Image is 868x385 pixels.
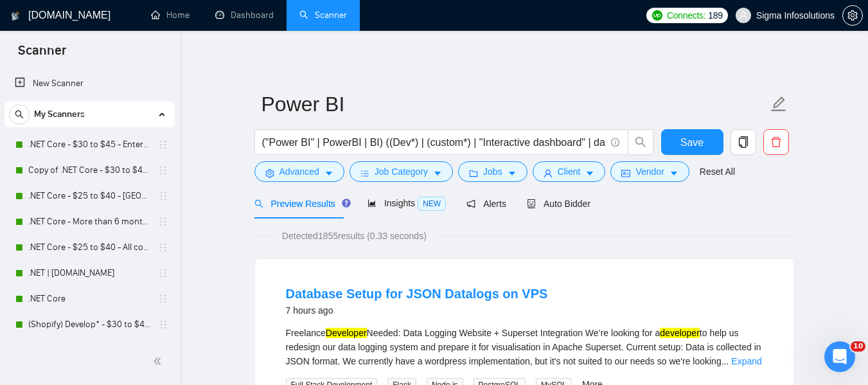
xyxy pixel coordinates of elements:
img: upwork-logo.png [652,10,662,21]
span: user [544,168,553,178]
a: Expand [731,356,761,366]
a: Database Setup for JSON Datalogs on VPS [286,287,548,301]
span: bars [360,168,369,178]
span: search [10,110,29,119]
span: double-left [153,355,166,368]
span: 10 [851,341,865,352]
button: search [9,104,30,125]
span: Insights [368,198,446,208]
a: .NET Core - $25 to $40 - All continents [28,235,150,260]
span: info-circle [611,138,619,147]
span: holder [158,242,168,253]
span: setting [843,10,862,21]
span: area-chart [368,199,376,208]
span: holder [158,165,168,175]
span: Auto Bidder [527,199,590,209]
span: Preview Results [254,199,347,209]
button: settingAdvancedcaret-down [254,161,344,182]
button: barsJob Categorycaret-down [350,161,453,182]
input: Scanner name... [261,88,768,120]
a: .NET Core - More than 6 months of work [28,209,150,235]
span: delete [764,136,788,148]
span: NEW [418,197,446,211]
span: search [254,199,263,208]
a: .NET Core [28,286,150,312]
button: folderJobscaret-down [458,161,527,182]
li: New Scanner [4,71,175,96]
span: robot [527,199,536,208]
a: .NET Core - $30 to $45 - Enterprise client - ROW [28,132,150,157]
button: search [628,129,653,155]
span: My Scanners [34,102,85,127]
span: idcard [621,168,630,178]
span: folder [469,168,478,178]
span: holder [158,191,168,201]
div: Freelance Needed: Data Logging Website + Superset Integration We’re looking for a to help us rede... [286,326,763,368]
span: holder [158,294,168,304]
span: caret-down [324,168,333,178]
mark: developer [660,328,700,338]
button: idcardVendorcaret-down [610,161,689,182]
span: holder [158,319,168,330]
span: caret-down [585,168,594,178]
input: Search Freelance Jobs... [262,134,605,150]
span: Save [680,134,704,150]
button: delete [763,129,789,155]
span: caret-down [669,168,678,178]
span: Detected 1855 results (0.33 seconds) [273,229,436,243]
span: Vendor [635,165,664,179]
span: caret-down [433,168,442,178]
span: setting [265,168,274,178]
span: search [628,136,653,148]
iframe: Intercom live chat [824,341,855,372]
a: .NET | [DOMAIN_NAME] [28,260,150,286]
a: New Scanner [15,71,164,96]
span: Alerts [466,199,506,209]
span: caret-down [508,168,517,178]
a: (Shopify) (Develop*) - $25 to $40 - [GEOGRAPHIC_DATA] and Ocenia [28,337,150,363]
a: Copy of .NET Core - $30 to $45 - Enterprise client - ROW [28,157,150,183]
a: homeHome [151,10,190,21]
button: Save [661,129,723,155]
span: holder [158,268,168,278]
span: edit [770,96,787,112]
span: Jobs [483,165,502,179]
div: Tooltip anchor [341,197,352,209]
span: Job Category [375,165,428,179]
span: Client [558,165,581,179]
a: dashboardDashboard [215,10,274,21]
button: copy [731,129,756,155]
a: Reset All [700,165,735,179]
a: (Shopify) Develop* - $30 to $45 Enterprise [28,312,150,337]
span: holder [158,217,168,227]
span: notification [466,199,475,208]
img: logo [11,6,20,26]
button: setting [842,5,863,26]
div: 7 hours ago [286,303,548,318]
span: ... [722,356,729,366]
mark: Developer [326,328,367,338]
a: searchScanner [299,10,347,21]
span: 189 [708,8,722,22]
a: .NET Core - $25 to $40 - [GEOGRAPHIC_DATA] and [GEOGRAPHIC_DATA] [28,183,150,209]
span: user [739,11,748,20]
button: userClientcaret-down [533,161,606,182]
span: holder [158,139,168,150]
span: Advanced [279,165,319,179]
a: setting [842,10,863,21]
span: Scanner [8,41,76,68]
span: copy [731,136,756,148]
span: Connects: [667,8,705,22]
